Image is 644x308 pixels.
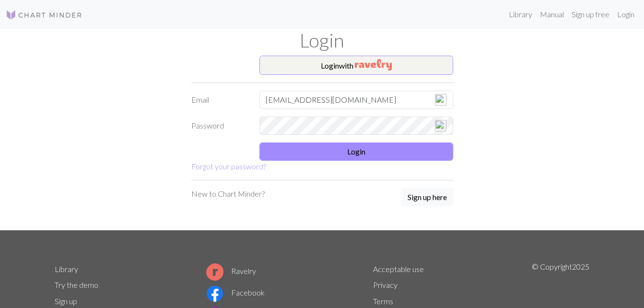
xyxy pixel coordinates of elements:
a: Facebook [206,288,265,297]
a: Sign up free [568,5,613,24]
a: Privacy [373,280,398,289]
a: Login [613,5,638,24]
img: Ravelry [355,59,392,71]
a: Manual [536,5,568,24]
a: Acceptable use [373,264,424,273]
h1: Login [49,29,596,52]
a: Forgot your password? [191,162,266,171]
img: npw-badge-icon-locked.svg [435,94,446,106]
a: Sign up here [401,188,453,207]
button: Sign up here [401,188,453,206]
a: Library [505,5,536,24]
a: Sign up [55,296,77,306]
a: Library [55,264,78,273]
a: Ravelry [206,266,256,275]
button: Login [259,142,453,161]
a: Terms [373,296,393,306]
label: Email [186,91,254,109]
img: Logo [6,9,82,21]
img: Ravelry logo [206,263,223,281]
img: Facebook logo [206,285,223,302]
img: npw-badge-icon-locked.svg [435,120,446,131]
p: New to Chart Minder? [191,188,265,200]
label: Password [186,117,254,135]
a: Try the demo [55,280,98,289]
button: Loginwith [259,56,453,75]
